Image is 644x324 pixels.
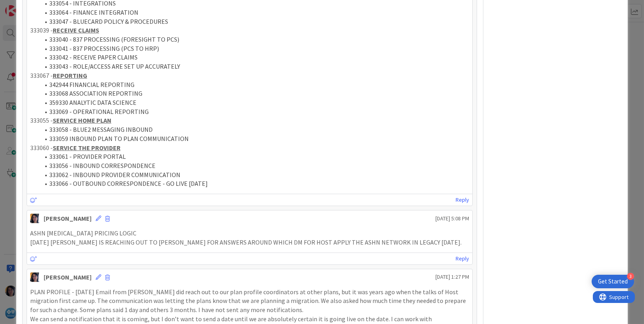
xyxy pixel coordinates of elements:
li: 333068 ASSOCIATION REPORTING [40,89,470,98]
img: TC [30,272,40,282]
li: 333042 - RECEIVE PAPER CLAIMS [40,53,470,62]
p: 333039 - [30,26,470,35]
div: Open Get Started checklist, remaining modules: 3 [592,275,634,288]
li: 333066 - OUTBOUND CORRESPONDENCE - GO LIVE [DATE] [40,179,470,188]
a: Reply [456,254,469,264]
u: SERVICE HOME PLAN [53,116,111,124]
u: REPORTING [53,71,87,79]
li: 333064 - FINANCE INTEGRATION [40,8,470,17]
div: 3 [627,273,634,280]
li: 342944 FINANCIAL REPORTING [40,80,470,89]
li: 359330 ANALYTIC DATA SCIENCE [40,98,470,107]
li: 333040 - 837 PROCESSING (FORESIGHT TO PCS) [40,35,470,44]
p: PLAN PROFILE - [DATE] Email from [PERSON_NAME] did reach out to our plan profile coordinators at ... [30,287,470,314]
u: RECEIVE CLAIMS [53,26,99,34]
p: [DATE] [PERSON_NAME] IS REACHING OUT TO [PERSON_NAME] FOR ANSWERS AROUND WHICH DM FOR HOST APPLY ... [30,238,470,247]
u: SERVICE THE PROVIDER [53,144,121,152]
li: 333069 - OPERATIONAL REPORTING [40,107,470,116]
span: Support [17,1,36,11]
p: 333067 - [30,71,470,80]
li: 333056 - INBOUND CORRESPONDENCE [40,161,470,170]
li: 333058 - BLUE2 MESSAGING INBOUND [40,125,470,134]
li: 333061 - PROVIDER PORTAL [40,152,470,161]
li: 333041 - 837 PROCESSING (PCS TO HRP) [40,44,470,53]
img: TC [30,214,40,223]
div: [PERSON_NAME] [44,214,92,223]
li: 333062 - INBOUND PROVIDER COMMUNICATION [40,170,470,179]
div: [PERSON_NAME] [44,272,92,282]
li: 333059 INBOUND PLAN TO PLAN COMMUNICATION [40,134,470,143]
p: ASHN [MEDICAL_DATA] PRICING LOGIC [30,229,470,238]
li: 333043 - ROLE/ACCESS ARE SET UP ACCURATELY [40,62,470,71]
p: 333060 - [30,143,470,152]
span: [DATE] 5:08 PM [435,214,469,223]
li: 333047 - BLUECARD POLICY & PROCEDURES [40,17,470,26]
a: Reply [456,195,469,205]
div: Get Started [598,278,628,285]
span: [DATE] 1:27 PM [435,273,469,281]
p: 333055 - [30,116,470,125]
